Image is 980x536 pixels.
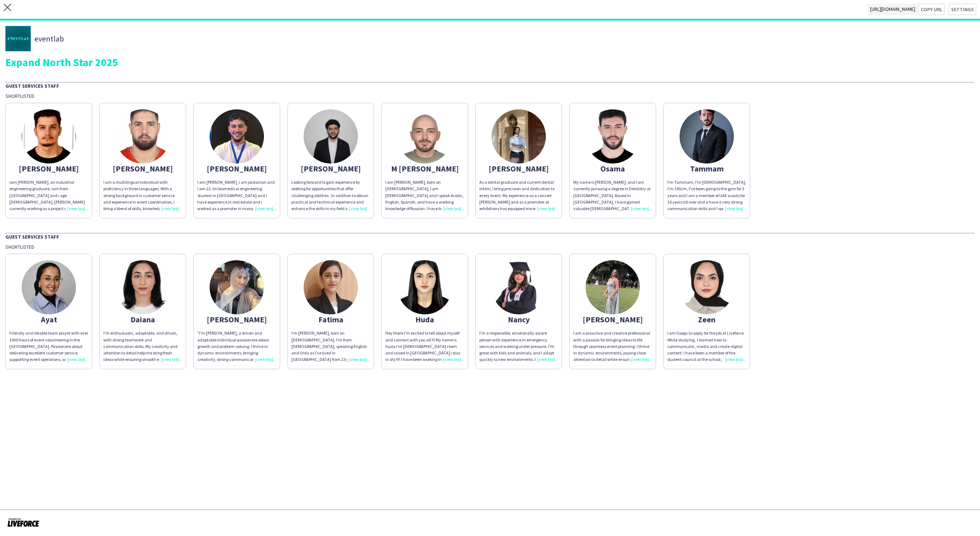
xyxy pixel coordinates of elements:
[586,260,640,314] img: thumb-bc9e1aae-cd49-4a75-afce-0c6a32bde3f0.jpg
[5,26,31,51] img: thumb-676cfa27-c4f8-448c-90fc-bf4dc1a81b10.jpg
[492,260,546,314] img: thumb-679921d20f441.jpg
[479,165,558,172] div: [PERSON_NAME]
[667,165,746,172] div: Tammam
[573,179,652,212] div: My name is [PERSON_NAME], and I am currently pursuing a degree in Dentistry at [GEOGRAPHIC_DATA]....
[385,316,464,323] div: Huda
[680,260,734,314] img: thumb-68905d0612497.jpeg
[492,109,546,164] img: thumb-0dbda813-027f-4346-a3d0-b22b9d6c414b.jpg
[304,260,358,314] img: thumb-653a4c6392385.jpg
[9,165,88,172] div: [PERSON_NAME]
[5,244,975,250] div: Shortlisted
[867,4,918,15] span: [URL][DOMAIN_NAME]
[385,179,464,212] div: I am [PERSON_NAME], born on [DEMOGRAPHIC_DATA], I am [DEMOGRAPHIC_DATA] and I speak Arabic, Engli...
[680,109,734,164] img: thumb-686c070a56e6c.jpg
[385,330,464,363] div: Hey there I’m excited to tell about myself and connect with you all !!! My name is huda I’m [DEMO...
[103,316,182,323] div: Daiana
[210,109,264,164] img: thumb-6899912dd857e.jpeg
[573,330,652,363] div: I am a proactive and creative professional with a passion for bringing ideas to life through seam...
[291,165,370,172] div: [PERSON_NAME]
[291,316,370,323] div: Fatima
[949,4,976,15] button: Settings
[291,330,370,363] div: I'm [PERSON_NAME], born on [DEMOGRAPHIC_DATA]. I'm from [DEMOGRAPHIC_DATA], speaking English and ...
[667,179,746,212] div: I'm Tammam, I'm [DEMOGRAPHIC_DATA], I'm 190cm, I've been going to the gym for 3 years and I am a ...
[210,260,264,314] img: thumb-677f1e615689e.jpeg
[479,316,558,323] div: Nancy
[291,179,370,212] div: Looking forward to gain experience by seeking for opportunities that offer challenging abilities ...
[197,179,276,212] div: I am [PERSON_NAME] ,i am jordanian and i am 22. Im biomedical engineering student in [GEOGRAPHIC_...
[479,330,558,363] div: I’m a responsible, emotionally aware person with experience in emergency services and working und...
[5,233,975,240] div: Guest Services Staff
[9,316,88,323] div: Ayat
[398,109,452,164] img: thumb-652100cf29958.jpeg
[5,82,975,89] div: Guest Services Staff
[385,165,464,172] div: M [PERSON_NAME]
[667,330,746,363] div: I am happy to apply for the job at Liveforce. While studying , I learned how to communicate , med...
[7,517,39,527] img: Powered by Liveforce
[197,165,276,172] div: [PERSON_NAME]
[9,179,88,212] div: iam [PERSON_NAME], an industrial engineering graduate, iam from [GEOGRAPHIC_DATA] and i age [DEMO...
[197,330,276,363] div: "I’m [PERSON_NAME], a driven and adaptable individual passionate about growth and problem-solving...
[116,109,170,164] img: thumb-684bf61c15068.jpg
[22,109,76,164] img: thumb-656895d3697b1.jpeg
[197,316,276,323] div: [PERSON_NAME]
[304,109,358,164] img: thumb-6630f7c4e8607.jpeg
[573,165,652,172] div: Osama
[22,260,76,314] img: thumb-68cd711920efa.jpg
[667,316,746,323] div: Zeen
[103,165,182,172] div: [PERSON_NAME]
[573,316,652,323] div: [PERSON_NAME]
[103,330,182,363] div: I’m enthusiastic, adaptable, and driven, with strong teamwork and communication skills. My creati...
[918,4,945,15] button: Copy url
[116,260,170,314] img: thumb-68d1608d58e44.jpeg
[9,330,88,363] div: Friendly and reliable team player with over 1000 hours of event volunteering in the [GEOGRAPHIC_D...
[5,57,975,67] div: Expand North Star 2025
[5,93,975,99] div: Shortlisted
[103,179,182,212] div: I am a multilingual individual with proficiency in three languages. With a strong background in c...
[586,109,640,164] img: thumb-68655dc7e734c.jpeg
[34,35,64,42] span: eventlab
[479,179,558,212] div: As a dental graduate and current dental intern, I bring precision and dedication to every event. ...
[398,260,452,314] img: thumb-675a6de9996f6.jpeg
